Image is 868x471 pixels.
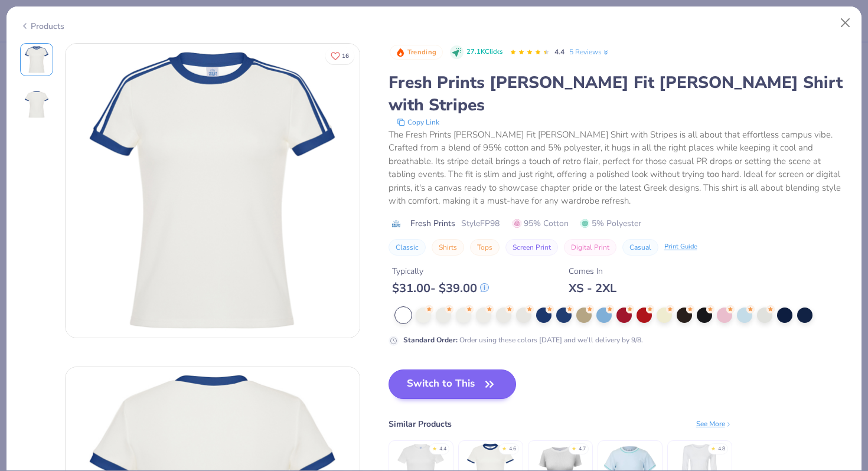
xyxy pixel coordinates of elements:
[403,335,643,345] div: Order using these colors [DATE] and we’ll delivery by 9/8.
[711,445,716,450] div: ★
[390,45,443,60] button: Badge Button
[392,281,489,296] div: $ 31.00 - $ 39.00
[20,20,64,32] div: Products
[509,445,516,453] div: 4.6
[718,445,725,453] div: 4.8
[66,44,360,338] img: Front
[470,239,500,256] button: Tops
[342,53,349,59] span: 16
[696,418,732,429] div: See More
[410,217,455,230] span: Fresh Prints
[432,445,437,450] div: ★
[389,219,404,228] img: brand logo
[393,116,443,128] button: copy to clipboard
[461,217,500,230] span: Style FP98
[407,49,436,55] span: Trending
[505,239,558,256] button: Screen Print
[579,445,586,453] div: 4.7
[389,369,517,399] button: Switch to This
[432,239,464,256] button: Shirts
[389,239,426,256] button: Classic
[569,281,616,296] div: XS - 2XL
[392,265,489,277] div: Typically
[510,43,550,62] div: 4.4 Stars
[572,445,576,450] div: ★
[389,71,849,116] div: Fresh Prints [PERSON_NAME] Fit [PERSON_NAME] Shirt with Stripes
[22,90,51,119] img: Back
[389,418,452,430] div: Similar Products
[502,445,507,450] div: ★
[580,217,641,230] span: 5% Polyester
[622,239,658,256] button: Casual
[22,45,51,74] img: Front
[834,12,857,34] button: Close
[569,265,616,277] div: Comes In
[389,128,849,208] div: The Fresh Prints [PERSON_NAME] Fit [PERSON_NAME] Shirt with Stripes is all about that effortless ...
[513,217,569,230] span: 95% Cotton
[396,48,405,57] img: Trending sort
[569,47,610,57] a: 5 Reviews
[664,242,697,252] div: Print Guide
[325,47,354,64] button: Like
[564,239,616,256] button: Digital Print
[466,47,502,57] span: 27.1K Clicks
[403,335,458,345] strong: Standard Order :
[554,47,564,57] span: 4.4
[439,445,446,453] div: 4.4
